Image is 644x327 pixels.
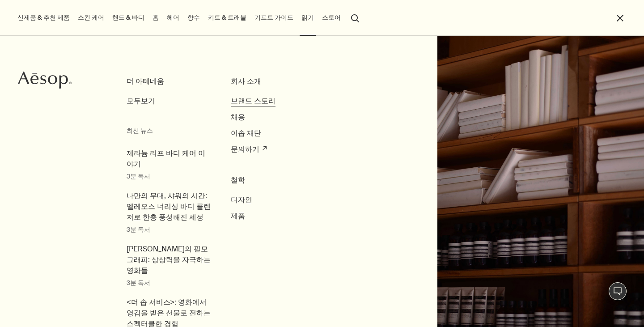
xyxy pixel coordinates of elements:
[165,12,181,24] a: 헤어
[231,96,275,106] a: 브랜드 스토리
[110,12,146,24] a: 핸드 & 바디
[231,144,259,154] span: 문의하기
[231,112,245,123] a: 채용
[231,96,275,106] span: 브랜드 스토리
[127,148,211,170] span: 제라늄 리프 바디 케어 이야기
[127,148,211,181] a: 제라늄 리프 바디 케어 이야기3분 독서
[76,12,106,24] a: 스킨 케어
[127,191,211,234] a: 나만의 무대, 샤워의 시간: 엘레오스 너리싱 바디 클렌저로 한층 풍성해진 세정3분 독서
[231,175,315,186] h3: 철학
[231,195,252,205] a: 디자인
[16,69,74,93] a: Aesop
[300,12,316,24] a: 읽기
[18,71,72,89] svg: Aesop
[231,128,261,139] a: 이솝 재단
[127,76,211,87] h3: 더 아테네움
[16,12,72,24] button: 신제품 & 추천 제품
[615,13,625,23] button: 메뉴 닫기
[206,12,248,24] a: 키트 & 트래블
[127,96,155,106] span: 모두보기
[231,144,267,155] a: 문의하기
[127,127,211,135] small: 최신 뉴스
[186,12,202,24] a: 향수
[127,278,211,288] small: 3분 독서
[609,282,627,300] button: 1:1 채팅 상담
[127,191,211,223] span: 나만의 무대, 샤워의 시간: 엘레오스 너리싱 바디 클렌저로 한층 풍성해진 세정
[231,76,315,87] h3: 회사 소개
[320,12,343,24] button: 스토어
[151,12,161,24] a: 홈
[437,36,644,327] img: Shelves containing books and a range of Aesop products in amber bottles and cream tubes.
[127,172,211,181] small: 3분 독서
[127,225,211,234] small: 3분 독서
[231,195,252,204] span: 디자인
[347,9,363,26] button: 검색창 열기
[127,96,155,106] a: 모두보기
[231,211,245,221] a: 제품
[231,211,245,221] span: 제품
[231,128,261,138] span: 이솝 재단
[253,12,295,24] a: 기프트 가이드
[127,244,211,288] a: [PERSON_NAME]의 필모그래피: 상상력을 자극하는 영화들3분 독서
[231,112,245,122] span: 채용
[127,244,211,276] span: 이솝의 필모그래피: 상상력을 자극하는 영화들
